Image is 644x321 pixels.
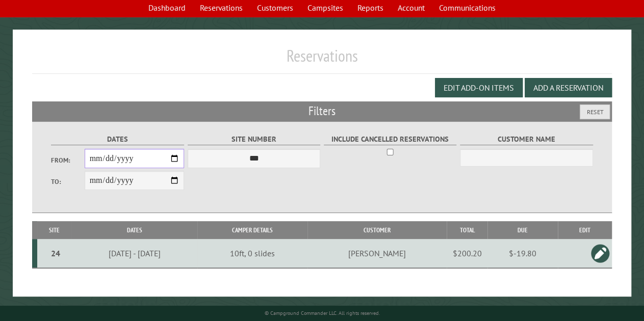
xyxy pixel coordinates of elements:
label: Customer Name [460,133,593,145]
div: [DATE] - [DATE] [73,248,196,258]
label: Dates [51,133,184,145]
div: 24 [41,248,70,258]
label: Include Cancelled Reservations [324,133,457,145]
label: From: [51,155,84,165]
th: Customer [307,221,447,239]
button: Reset [580,104,610,119]
h1: Reservations [32,46,612,74]
button: Edit Add-on Items [435,78,523,97]
th: Due [487,221,558,239]
th: Dates [71,221,198,239]
small: © Campground Commander LLC. All rights reserved. [265,310,380,316]
td: $200.20 [447,239,487,268]
td: 10ft, 0 slides [197,239,307,268]
th: Edit [558,221,612,239]
label: Site Number [188,133,321,145]
label: To: [51,177,84,186]
th: Camper Details [197,221,307,239]
td: [PERSON_NAME] [307,239,447,268]
button: Add a Reservation [525,78,612,97]
th: Site [37,221,71,239]
td: $-19.80 [487,239,558,268]
th: Total [447,221,487,239]
h2: Filters [32,101,612,121]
